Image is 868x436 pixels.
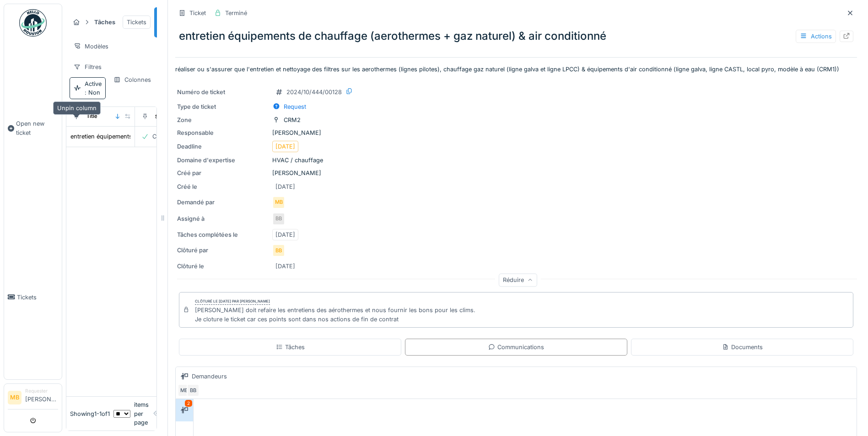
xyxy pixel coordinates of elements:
div: Filtres [70,60,106,74]
div: Clôturé par [177,246,269,255]
strong: Tâches [91,18,119,27]
div: Clôturé le [DATE] par [PERSON_NAME] [195,298,270,305]
div: Terminé [225,9,247,17]
div: Numéro de ticket [177,88,269,96]
div: Type de ticket [177,102,269,111]
div: Communications [488,343,544,351]
div: Créer un ticket [154,7,188,37]
div: Showing 1 - 1 of 1 [70,409,110,418]
div: 2 [185,400,192,407]
div: Réduire [499,273,537,287]
p: réaliser ou s'assurer que l'entretien et nettoyage des filtres sur les aerothermes (lignes pilote... [175,65,857,74]
a: Open new ticket [4,42,62,215]
div: HVAC / chauffage [177,156,855,165]
div: Tâches complétées le [177,230,269,239]
div: Title [86,113,97,121]
div: Tâches [276,343,305,351]
div: MB [178,384,190,397]
div: Domaine d'expertise [177,156,269,165]
div: items per page [113,400,149,427]
div: Active [85,80,102,97]
div: Zone [177,116,269,124]
div: [DATE] [275,142,295,151]
div: [DATE] [275,230,295,239]
div: Ticket [189,9,206,17]
div: Unpin column [53,101,101,115]
span: : Non [85,89,100,96]
a: MB Requester[PERSON_NAME] [8,388,58,409]
div: MB [272,196,285,209]
div: entretien équipements de chauffage (aerothermes + gaz naturel) & air conditionné [70,132,300,141]
div: Deadline [177,142,269,151]
img: Badge_color-CXgf-gQk.svg [19,9,47,37]
div: BB [272,244,285,257]
div: 2024/10/444/00128 [286,88,342,96]
div: Colonnes [109,73,155,86]
div: Documents [722,343,763,351]
div: [PERSON_NAME] [177,128,855,137]
span: Tickets [17,293,58,302]
div: entretien équipements de chauffage (aerothermes + gaz naturel) & air conditionné [175,24,857,48]
div: CRM2 [284,116,301,124]
div: [DATE] [275,182,295,191]
div: Demandeurs [192,372,227,381]
div: [PERSON_NAME] [177,169,855,177]
div: Modèles [70,40,113,53]
div: BB [187,384,199,397]
li: [PERSON_NAME] [25,388,58,407]
div: Responsable [177,128,269,137]
div: Assigné à [177,214,269,223]
div: Requester [25,388,58,394]
div: Closed [152,132,172,141]
div: Créé le [177,182,269,191]
div: BB [272,213,285,225]
div: Créé par [177,169,269,177]
li: MB [8,391,22,404]
span: Open new ticket [16,119,58,137]
div: Demandé par [177,198,269,207]
a: Tickets [4,215,62,379]
div: Request [284,102,306,111]
div: Status [155,113,171,121]
div: [PERSON_NAME] doit refaire les entretiens des aérothermes et nous fournir les bons pour les clims... [195,306,475,323]
div: Actions [796,30,836,43]
div: Tickets [123,16,151,29]
div: [DATE] [275,262,295,271]
div: Clôturé le [177,262,269,271]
